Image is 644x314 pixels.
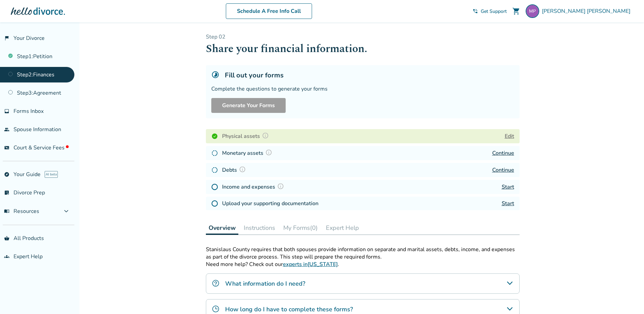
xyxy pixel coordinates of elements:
[283,261,338,268] a: experts in[US_STATE]
[225,305,353,314] h4: How long do I have to complete these forms?
[211,200,218,207] img: Not Started
[225,71,284,80] h5: Fill out your forms
[473,8,507,15] a: phone_in_talkGet Support
[262,132,269,139] img: Question Mark
[212,279,220,287] img: What information do I need?
[610,282,644,314] iframe: Chat Widget
[211,167,218,173] img: In Progress
[239,166,246,173] img: Question Mark
[211,133,218,140] img: Completed
[492,149,514,157] a: Continue
[281,221,320,235] button: My Forms(0)
[225,279,305,288] h4: What information do I need?
[211,150,218,156] img: In Progress
[4,254,9,259] span: groups
[206,261,520,268] p: Need more help? Check out our .
[206,246,520,261] p: Stanislaus County requires that both spouses provide information on separate and marital assets, ...
[542,7,633,15] span: [PERSON_NAME] [PERSON_NAME]
[4,236,9,241] span: shopping_basket
[265,149,272,156] img: Question Mark
[211,98,286,113] button: Generate Your Forms
[505,132,514,140] button: Edit
[4,108,9,114] span: inbox
[323,221,362,235] button: Expert Help
[211,184,218,190] img: Not Started
[206,33,520,41] p: Step 0 2
[62,207,70,215] span: expand_more
[226,3,312,19] a: Schedule A Free Info Call
[241,221,278,235] button: Instructions
[4,35,9,41] span: flag_2
[222,183,286,191] h4: Income and expenses
[502,183,514,191] a: Start
[206,41,520,57] h1: Share your financial information.
[492,166,514,174] a: Continue
[4,127,9,132] span: people
[473,8,478,14] span: phone_in_talk
[4,172,9,177] span: explore
[502,200,514,207] a: Start
[4,209,9,214] span: menu_book
[481,8,507,15] span: Get Support
[277,183,284,190] img: Question Mark
[14,107,44,115] span: Forms Inbox
[222,199,318,208] h4: Upload your supporting documentation
[45,171,58,178] span: AI beta
[4,145,9,150] span: universal_currency_alt
[222,132,271,141] h4: Physical assets
[206,221,238,235] button: Overview
[14,144,69,151] span: Court & Service Fees
[4,208,39,215] span: Resources
[212,305,220,313] img: How long do I have to complete these forms?
[222,149,274,158] h4: Monetary assets
[211,85,514,93] div: Complete the questions to generate your forms
[4,190,9,195] span: list_alt_check
[512,7,520,15] span: shopping_cart
[206,273,520,294] div: What information do I need?
[526,4,539,18] img: perceptiveshark@yahoo.com
[222,166,248,174] h4: Debts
